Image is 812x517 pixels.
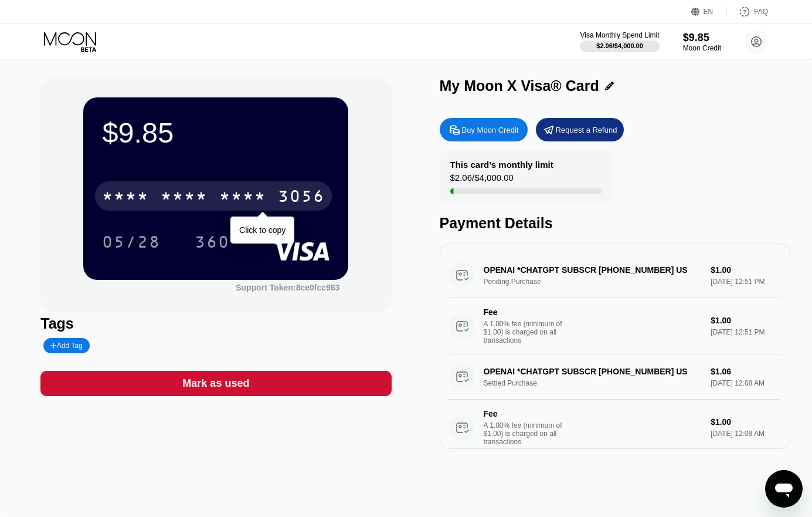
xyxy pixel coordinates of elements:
div: 05/28 [93,227,169,256]
div: Buy Moon Credit [462,125,519,135]
div: Mark as used [40,371,391,396]
div: Moon Credit [683,44,721,52]
div: Fee [484,409,566,418]
div: Fee [484,308,566,317]
div: EN [704,8,714,16]
div: Request a Refund [536,118,624,141]
div: A 1.00% fee (minimum of $1.00) is charged on all transactions [484,421,572,446]
div: FAQ [727,6,768,18]
div: 360 [186,227,239,256]
div: $9.85 [102,116,329,149]
div: Buy Moon Credit [440,118,528,141]
div: My Moon X Visa® Card [440,77,599,94]
div: Visa Monthly Spend Limit$2.06/$4,000.00 [580,31,659,52]
div: $1.00 [711,316,781,325]
iframe: Button to launch messaging window [765,470,803,508]
div: A 1.00% fee (minimum of $1.00) is charged on all transactions [484,320,572,344]
div: Click to copy [239,225,286,235]
div: $1.00 [711,417,781,427]
div: FeeA 1.00% fee (minimum of $1.00) is charged on all transactions$1.00[DATE] 12:51 PM [449,298,781,354]
div: $9.85 [683,32,721,44]
div: FAQ [754,8,768,16]
div: Payment Details [440,215,790,232]
div: 3056 [278,188,325,207]
div: $2.06 / $4,000.00 [450,173,514,188]
div: 360 [195,234,230,253]
div: FeeA 1.00% fee (minimum of $1.00) is charged on all transactions$1.00[DATE] 12:08 AM [449,400,781,456]
div: 05/28 [102,234,161,253]
div: [DATE] 12:08 AM [711,430,781,438]
div: Add Tag [43,338,89,353]
div: EN [691,6,727,18]
div: Add Tag [50,342,82,350]
div: This card’s monthly limit [450,160,553,170]
div: Support Token:8ce0fcc963 [236,283,339,292]
div: Request a Refund [556,125,617,135]
div: Tags [40,315,391,332]
div: $2.06 / $4,000.00 [596,42,643,49]
div: Visa Monthly Spend Limit [580,31,659,39]
div: $9.85Moon Credit [683,32,721,52]
div: [DATE] 12:51 PM [711,328,781,336]
div: Support Token: 8ce0fcc963 [236,283,339,292]
div: Mark as used [182,377,249,390]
